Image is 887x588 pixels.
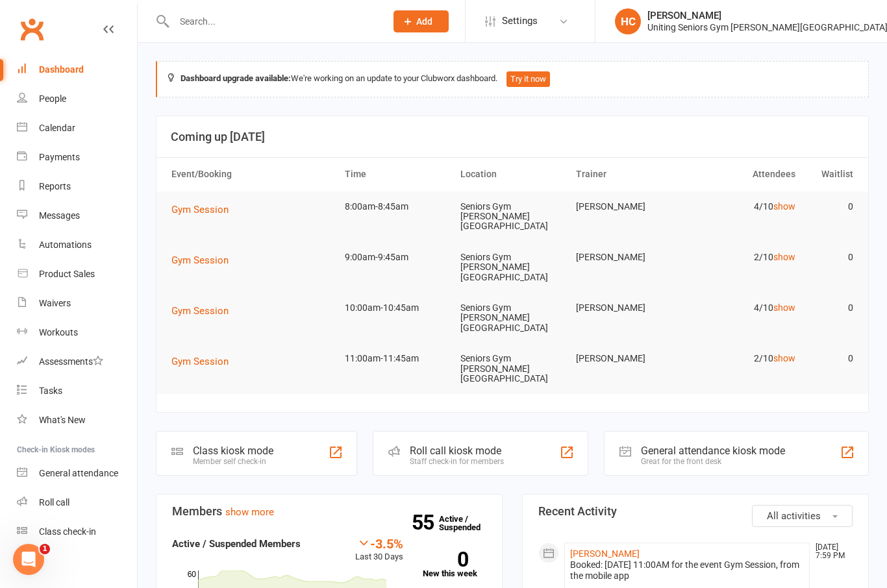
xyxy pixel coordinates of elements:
th: Location [455,158,570,191]
a: What's New [17,406,137,435]
td: [PERSON_NAME] [570,242,686,273]
a: Class kiosk mode [17,517,137,546]
button: Gym Session [171,202,238,217]
td: 4/10 [686,293,801,323]
strong: Dashboard upgrade available: [181,73,291,83]
div: People [39,93,66,104]
div: Last 30 Days [355,536,403,564]
td: 8:00am-8:45am [339,191,455,222]
div: Assessments [39,356,103,367]
span: Add [416,16,432,27]
td: Seniors Gym [PERSON_NAME][GEOGRAPHIC_DATA] [455,191,570,242]
div: HC [615,8,641,34]
a: Calendar [17,114,137,143]
th: Time [339,158,455,191]
button: Gym Session [171,303,238,319]
td: 4/10 [686,191,801,222]
span: Gym Session [171,204,229,215]
a: People [17,84,137,114]
th: Waitlist [801,158,859,191]
td: 2/10 [686,343,801,374]
a: Reports [17,172,137,201]
div: General attendance [39,468,118,478]
td: 2/10 [686,242,801,273]
a: show [773,302,795,313]
td: 10:00am-10:45am [339,293,455,323]
td: Seniors Gym [PERSON_NAME][GEOGRAPHIC_DATA] [455,343,570,394]
div: Automations [39,239,92,250]
a: Workouts [17,318,137,347]
button: Add [394,10,449,32]
td: 0 [801,343,859,374]
td: Seniors Gym [PERSON_NAME][GEOGRAPHIC_DATA] [455,293,570,343]
div: We're working on an update to your Clubworx dashboard. [156,61,869,97]
strong: 0 [423,550,468,569]
h3: Members [172,505,486,518]
a: show [773,201,795,212]
div: Member self check-in [193,457,273,466]
a: Messages [17,201,137,230]
div: Product Sales [39,269,95,279]
button: Try it now [506,71,550,87]
a: Dashboard [17,55,137,84]
th: Trainer [570,158,686,191]
button: All activities [752,505,853,527]
a: show more [225,506,274,518]
div: Booked: [DATE] 11:00AM for the event Gym Session, from the mobile app [570,559,804,582]
div: Roll call [39,497,69,508]
a: show [773,252,795,262]
a: General attendance kiosk mode [17,459,137,488]
td: [PERSON_NAME] [570,343,686,374]
time: [DATE] 7:59 PM [809,543,852,560]
span: Gym Session [171,305,229,317]
div: General attendance kiosk mode [641,445,785,457]
span: Gym Session [171,356,229,367]
span: Settings [502,6,538,36]
a: 55Active / Suspended [439,505,496,541]
div: Workouts [39,327,78,337]
a: Clubworx [16,13,48,45]
div: Roll call kiosk mode [410,445,504,457]
a: 0New this week [423,552,487,578]
th: Attendees [686,158,801,191]
a: Waivers [17,289,137,318]
div: Class check-in [39,526,96,537]
td: 0 [801,293,859,323]
div: Class kiosk mode [193,445,273,457]
th: Event/Booking [166,158,339,191]
a: Roll call [17,488,137,517]
td: 0 [801,191,859,222]
div: Messages [39,210,80,221]
div: Staff check-in for members [410,457,504,466]
button: Gym Session [171,354,238,369]
a: Payments [17,143,137,172]
span: Gym Session [171,254,229,266]
span: All activities [767,510,821,522]
td: 0 [801,242,859,273]
div: -3.5% [355,536,403,550]
td: 9:00am-9:45am [339,242,455,273]
iframe: Intercom live chat [13,544,44,575]
strong: 55 [412,513,439,532]
a: Product Sales [17,260,137,289]
div: Waivers [39,298,71,308]
h3: Coming up [DATE] [171,130,854,143]
a: Tasks [17,376,137,406]
div: Dashboard [39,64,84,75]
h3: Recent Activity [538,505,853,518]
input: Search... [170,12,377,31]
a: Assessments [17,347,137,376]
a: Automations [17,230,137,260]
a: show [773,353,795,363]
div: Payments [39,152,80,162]
td: 11:00am-11:45am [339,343,455,374]
td: [PERSON_NAME] [570,293,686,323]
td: Seniors Gym [PERSON_NAME][GEOGRAPHIC_DATA] [455,242,570,293]
td: [PERSON_NAME] [570,191,686,222]
div: Reports [39,181,71,191]
div: Calendar [39,123,75,133]
button: Gym Session [171,252,238,268]
div: Great for the front desk [641,457,785,466]
div: Tasks [39,386,62,396]
strong: Active / Suspended Members [172,538,301,550]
